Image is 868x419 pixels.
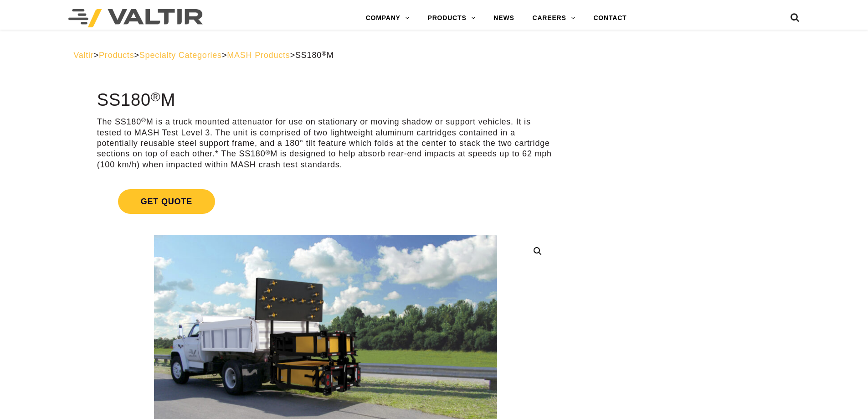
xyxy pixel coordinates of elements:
[139,51,222,60] a: Specialty Categories
[584,9,636,27] a: CONTACT
[73,50,795,61] div: > > > >
[118,189,215,214] span: Get Quote
[524,9,585,27] a: CAREERS
[97,117,554,170] p: The SS180 M is a truck mounted attenuator for use on stationary or moving shadow or support vehic...
[97,178,554,225] a: Get Quote
[295,51,334,60] span: SS180 M
[484,9,523,27] a: NEWS
[322,50,327,57] sup: ®
[141,117,146,124] sup: ®
[265,149,270,156] sup: ®
[73,51,93,60] a: Valtir
[227,51,290,60] a: MASH Products
[97,91,554,110] h1: SS180 M
[99,51,134,60] a: Products
[68,9,203,27] img: Valtir
[419,9,485,27] a: PRODUCTS
[151,89,161,104] sup: ®
[357,9,419,27] a: COMPANY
